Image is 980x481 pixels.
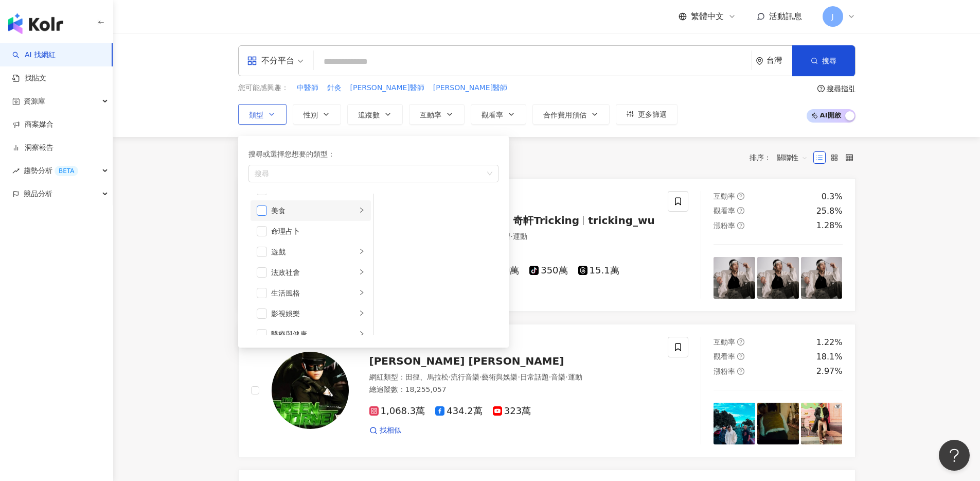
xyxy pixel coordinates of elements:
span: 日常話題 [520,373,549,381]
div: 遊戲 [271,246,357,257]
span: question-circle [737,368,744,375]
button: 更多篩選 [616,104,678,125]
span: 中醫師 [297,83,318,93]
button: 合作費用預估 [532,104,610,125]
span: · [479,373,482,381]
span: · [518,373,520,381]
button: 中醫師 [296,82,319,94]
span: question-circle [817,85,825,92]
img: post-image [801,257,843,299]
span: 互動率 [714,192,735,200]
span: 互動率 [714,338,735,346]
button: 觀看率 [471,104,526,125]
div: 18.1% [816,351,843,363]
span: right [359,289,365,296]
a: 商案媒合 [12,119,54,130]
div: BETA [55,166,78,176]
button: 追蹤數 [347,104,403,125]
div: 影視娛樂 [271,308,357,319]
li: 醫療與健康 [251,324,371,345]
span: 搜尋 [822,57,836,65]
span: 趨勢分析 [24,159,78,182]
a: KOL Avatar[PERSON_NAME] [PERSON_NAME]網紅類型：田徑、馬拉松·流行音樂·藝術與娛樂·日常話題·音樂·運動總追蹤數：18,255,0571,068.3萬434.... [238,324,856,457]
span: 323萬 [493,406,531,417]
span: 觀看率 [714,352,735,360]
img: logo [8,13,63,34]
span: 追蹤數 [358,111,380,119]
img: post-image [801,403,843,444]
li: 命理占卜 [251,221,371,242]
span: right [359,310,365,316]
div: 搜尋或選擇您想要的類型： [248,148,498,160]
span: 性別 [304,111,318,119]
a: searchAI 找網紅 [12,50,56,60]
button: 性別 [293,104,341,125]
span: 漲粉率 [714,367,735,375]
div: 命理占卜 [271,226,365,237]
span: right [359,207,365,213]
span: 流行音樂 [451,373,479,381]
button: 互動率 [409,104,465,125]
span: 運動 [568,373,582,381]
span: question-circle [737,207,744,214]
span: 運動 [513,232,527,240]
span: right [359,269,365,275]
span: 繁體中文 [691,11,724,22]
div: 1.22% [816,337,843,348]
span: [PERSON_NAME]醫師 [433,83,507,93]
li: 法政社會 [251,262,371,283]
li: 影視娛樂 [251,303,371,324]
span: · [510,232,512,240]
span: question-circle [737,222,744,229]
span: 15.1萬 [578,265,619,276]
span: 找相似 [380,425,401,436]
span: · [449,373,451,381]
span: J [831,11,833,22]
span: 關聯性 [777,149,808,166]
span: environment [756,57,763,65]
li: 生活風格 [251,283,371,303]
span: [PERSON_NAME]醫師 [350,83,424,93]
li: 遊戲 [251,242,371,262]
span: 350萬 [529,265,567,276]
span: 434.2萬 [435,406,483,417]
span: 您可能感興趣： [238,83,289,93]
div: 台灣 [767,56,792,65]
a: 洞察報告 [12,143,54,153]
span: 觀看率 [482,111,503,119]
div: 法政社會 [271,267,357,278]
div: 網紅類型 ： [369,372,656,383]
span: 針灸 [327,83,342,93]
span: · [565,373,567,381]
span: 藝術與娛樂 [482,373,518,381]
img: post-image [714,257,755,299]
img: post-image [757,403,799,444]
a: 找相似 [369,425,401,436]
button: 搜尋 [792,45,855,76]
img: KOL Avatar [272,352,349,429]
span: question-circle [737,338,744,346]
div: 0.3% [822,191,843,202]
span: 漲粉率 [714,221,735,230]
span: tricking_wu [588,214,655,227]
span: 觀看率 [714,207,735,215]
span: 活動訊息 [769,11,802,21]
a: 找貼文 [12,73,46,83]
div: 醫療與健康 [271,329,357,340]
span: 合作費用預估 [543,111,586,119]
div: 美食 [271,205,357,216]
span: 音樂 [551,373,565,381]
div: 網紅類型 ： [369,232,656,242]
img: post-image [714,403,755,444]
button: 針灸 [327,82,342,94]
div: 搜尋指引 [827,84,856,93]
span: 更多篩選 [638,110,667,118]
div: 25.8% [816,205,843,217]
span: rise [12,167,20,175]
div: 總追蹤數 ： 20,815,035 [369,244,656,254]
span: 田徑、馬拉松 [405,373,449,381]
button: 類型搜尋或選擇您想要的類型：搜尋藝術與娛樂美妝時尚氣候和環境日常話題教育與學習家庭財經美食命理占卜遊戲法政社會生活風格影視娛樂醫療與健康寵物攝影感情宗教促購導購運動科技交通工具 [238,104,287,125]
span: 1,068.3萬 [369,406,425,417]
div: 排序： [750,149,813,166]
span: [PERSON_NAME] [PERSON_NAME] [369,355,564,367]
